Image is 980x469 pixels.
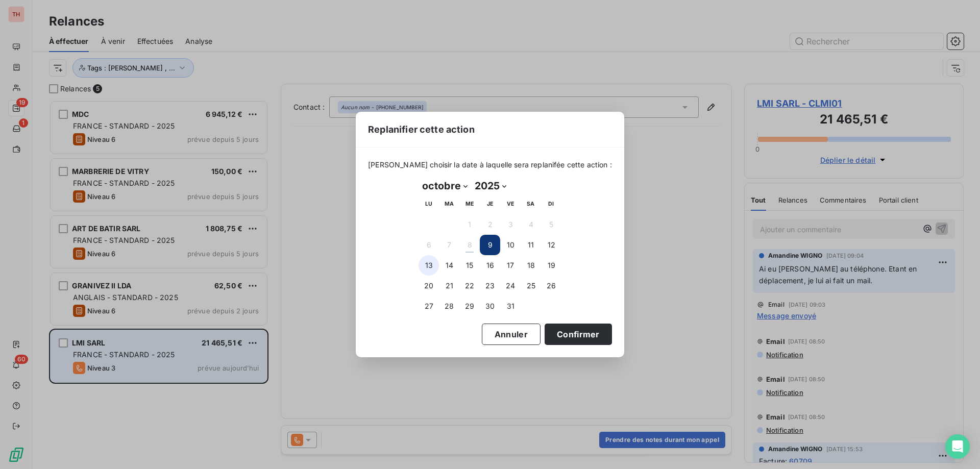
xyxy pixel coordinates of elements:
button: 6 [419,235,439,255]
button: 23 [480,276,500,296]
th: lundi [419,194,439,214]
button: 21 [439,276,459,296]
button: 5 [541,214,561,235]
button: 1 [459,214,480,235]
button: 18 [521,255,541,276]
button: 19 [541,255,561,276]
div: Open Intercom Messenger [945,434,970,459]
button: 17 [500,255,521,276]
button: 28 [439,296,459,316]
button: 8 [459,235,480,255]
span: Replanifier cette action [368,122,475,136]
th: vendredi [500,194,521,214]
button: 12 [541,235,561,255]
th: mardi [439,194,459,214]
button: 15 [459,255,480,276]
button: 27 [419,296,439,316]
button: 30 [480,296,500,316]
button: 26 [541,276,561,296]
th: mercredi [459,194,480,214]
button: 29 [459,296,480,316]
th: dimanche [541,194,561,214]
button: 25 [521,276,541,296]
th: samedi [521,194,541,214]
button: 24 [500,276,521,296]
button: 4 [521,214,541,235]
button: Annuler [482,324,541,345]
button: 9 [480,235,500,255]
button: Confirmer [545,324,612,345]
button: 14 [439,255,459,276]
button: 3 [500,214,521,235]
th: jeudi [480,194,500,214]
button: 10 [500,235,521,255]
button: 16 [480,255,500,276]
button: 7 [439,235,459,255]
button: 13 [419,255,439,276]
button: 2 [480,214,500,235]
button: 22 [459,276,480,296]
button: 20 [419,276,439,296]
button: 11 [521,235,541,255]
button: 31 [500,296,521,316]
span: [PERSON_NAME] choisir la date à laquelle sera replanifée cette action : [368,160,612,170]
